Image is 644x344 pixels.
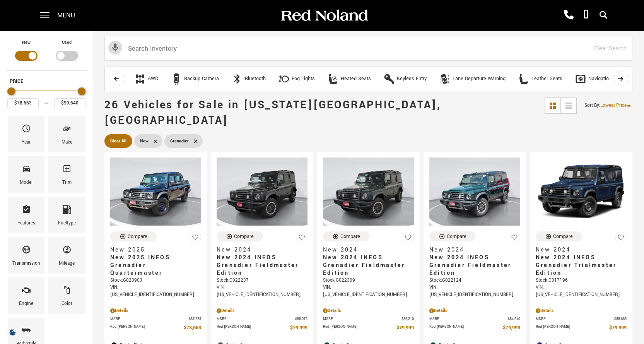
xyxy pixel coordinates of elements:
[62,283,72,300] span: Color
[217,254,302,277] span: New 2024 INEOS Grenadier Fieldmaster Edition
[609,324,627,332] span: $79,999
[8,116,44,152] div: YearYear
[22,243,31,259] span: Transmission
[234,233,254,240] div: Compare
[536,316,614,322] span: MSRP
[402,231,414,246] button: Save Vehicle
[217,246,307,277] a: New 2024New 2024 INEOS Grenadier Fieldmaster Edition
[6,39,87,70] div: Filter by Vehicle Type
[323,284,414,298] div: VIN: [US_VEHICLE_IDENTIFICATION_NUMBER]
[584,102,600,109] span: Sort By :
[429,284,520,298] div: VIN: [US_VEHICLE_IDENTIFICATION_NUMBER]
[22,122,31,138] span: Year
[292,75,315,82] div: Fog Lights
[61,300,72,308] div: Color
[22,203,31,219] span: Features
[536,231,582,241] button: Compare Vehicle
[130,71,162,87] button: AWDAWD
[22,323,31,340] span: Bodystyle
[4,328,22,336] img: Opt-Out Icon
[453,75,506,82] div: Lane Departure Warning
[429,324,503,332] span: Red [PERSON_NAME]
[536,246,627,277] a: New 2024New 2024 INEOS Grenadier Trialmaster Edition
[20,178,32,187] div: Model
[48,237,85,274] div: MileageMileage
[323,277,414,284] div: Stock : G022309
[8,277,44,314] div: EngineEngine
[323,316,401,322] span: MSRP
[553,233,573,240] div: Compare
[536,316,627,322] a: MSRP $85,665
[429,307,520,314] div: Pricing Details - New 2024 INEOS Grenadier Fieldmaster Edition With Navigation & 4WD
[323,246,408,254] span: New 2024
[58,219,76,228] div: Fueltype
[323,316,414,322] a: MSRP $86,210
[217,231,263,241] button: Compare Vehicle
[171,73,182,85] div: Backup Camera
[62,122,72,138] span: Make
[571,71,634,87] button: Navigation SystemNavigation System
[435,71,510,87] button: Lane Departure WarningLane Departure Warning
[19,300,33,308] div: Engine
[110,246,201,277] a: New 2025New 2025 INEOS Grenadier Quartermaster
[296,231,307,246] button: Save Vehicle
[323,324,396,332] span: Red [PERSON_NAME]
[245,75,266,82] div: Bluetooth
[148,75,158,82] div: AWD
[439,73,451,85] div: Lane Departure Warning
[531,75,562,82] div: Leather Seats
[217,324,290,332] span: Red [PERSON_NAME]
[110,136,126,146] span: Clear All
[10,78,83,85] h5: Price
[323,324,414,332] a: Red [PERSON_NAME] $79,999
[134,73,146,85] div: AWD
[536,307,627,314] div: Pricing Details - New 2024 INEOS Grenadier Trialmaster Edition With Navigation & 4WD
[429,246,514,254] span: New 2024
[110,307,201,314] div: Pricing Details - New 2025 INEOS Grenadier Quartermaster With Navigation & 4WD
[8,237,44,274] div: TransmissionTransmission
[536,324,627,332] a: Red [PERSON_NAME] $79,999
[48,197,85,233] div: FueltypeFueltype
[184,75,219,82] div: Backup Camera
[217,316,307,322] a: MSRP $88,075
[396,324,414,332] span: $79,999
[514,71,567,87] button: Leather SeatsLeather Seats
[217,316,295,322] span: MSRP
[78,87,85,95] div: Maximum Price
[62,39,72,46] label: Used
[190,231,201,246] button: Save Vehicle
[447,233,466,240] div: Compare
[600,102,627,109] span: Lowest Price
[217,284,307,298] div: VIN: [US_VEHICLE_IDENTIFICATION_NUMBER]
[110,316,189,322] span: MSRP
[128,233,147,240] div: Compare
[217,324,307,332] a: Red [PERSON_NAME] $79,999
[227,71,270,87] button: BluetoothBluetooth
[323,71,375,87] button: Heated SeatsHeated Seats
[536,284,627,298] div: VIN: [US_VEHICLE_IDENTIFICATION_NUMBER]
[429,246,520,277] a: New 2024New 2024 INEOS Grenadier Fieldmaster Edition
[217,277,307,284] div: Stock : G022237
[110,231,157,241] button: Compare Vehicle
[429,316,520,322] a: MSRP $84,610
[429,324,520,332] a: Red [PERSON_NAME] $79,999
[295,316,307,322] span: $88,075
[323,254,408,277] span: New 2024 INEOS Grenadier Fieldmaster Edition
[166,71,223,87] button: Backup CameraBackup Camera
[104,98,441,128] span: 26 Vehicles for Sale in [US_STATE][GEOGRAPHIC_DATA], [GEOGRAPHIC_DATA]
[48,116,85,152] div: MakeMake
[509,231,520,246] button: Save Vehicle
[429,231,476,241] button: Compare Vehicle
[170,136,189,146] span: Grenadier
[59,259,75,268] div: Mileage
[290,324,307,332] span: $79,999
[22,39,31,46] label: New
[588,75,630,82] div: Navigation System
[508,316,520,322] span: $84,610
[54,98,85,108] input: Maximum
[429,157,520,226] img: 2024 INEOS Grenadier Fieldmaster Edition
[340,233,360,240] div: Compare
[110,284,201,298] div: VIN: [US_VEHICLE_IDENTIFICATION_NUMBER]
[61,138,72,147] div: Make
[383,73,395,85] div: Keyless Entry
